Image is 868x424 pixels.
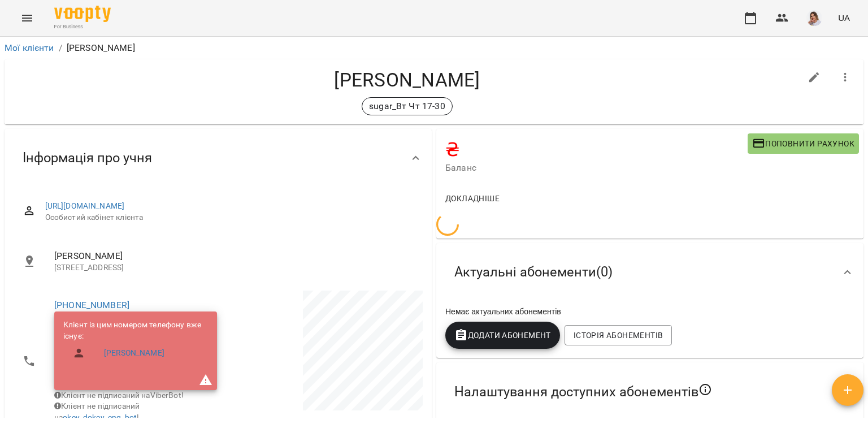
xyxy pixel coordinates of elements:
[54,6,111,22] img: Voopty Logo
[54,391,184,400] span: Клієнт не підписаний на ViberBot!
[806,10,822,26] img: d332a1c3318355be326c790ed3ba89f4.jpg
[441,188,504,209] button: Докладніше
[63,413,137,422] a: okey_dokey_eng_bot
[59,41,62,55] li: /
[14,68,801,92] h4: [PERSON_NAME]
[443,304,857,319] div: Немає актуальних абонементів
[436,243,863,301] div: Актуальні абонементи(0)
[838,12,850,24] span: UA
[63,319,208,369] ul: Клієнт із цим номером телефону вже існує:
[362,97,453,115] div: sugar_Вт Чт 17-30
[748,133,859,154] button: Поповнити рахунок
[5,41,863,55] nav: breadcrumb
[54,401,140,422] span: Клієнт не підписаний на !
[834,7,854,28] button: UA
[445,322,560,349] button: Додати Абонемент
[104,348,164,359] a: [PERSON_NAME]
[67,41,135,55] p: [PERSON_NAME]
[369,99,445,113] p: sugar_Вт Чт 17-30
[54,300,129,310] a: [PHONE_NUMBER]
[54,262,414,274] p: [STREET_ADDRESS]
[5,129,432,187] div: Інформація про учня
[45,212,414,223] span: Особистий кабінет клієнта
[23,149,152,167] span: Інформація про учня
[454,328,551,342] span: Додати Абонемент
[698,383,712,396] svg: Якщо не обрано жодного, клієнт зможе побачити всі публічні абонементи
[5,42,54,53] a: Мої клієнти
[574,328,663,342] span: Історія абонементів
[445,138,748,161] h4: ₴
[14,5,41,32] button: Menu
[454,383,712,401] span: Налаштування доступних абонементів
[752,137,854,150] span: Поповнити рахунок
[445,161,748,175] span: Баланс
[54,23,111,31] span: For Business
[445,192,500,205] span: Докладніше
[54,249,414,263] span: [PERSON_NAME]
[565,325,672,345] button: Історія абонементів
[454,263,613,281] span: Актуальні абонементи ( 0 )
[45,201,125,210] a: [URL][DOMAIN_NAME]
[436,362,863,421] div: Налаштування доступних абонементів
